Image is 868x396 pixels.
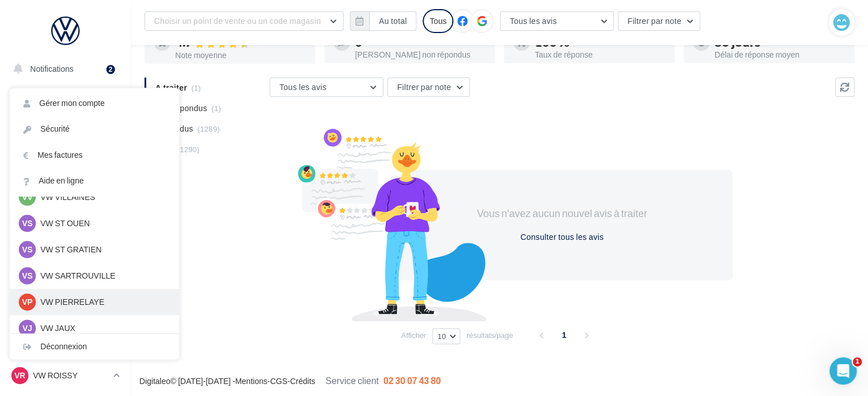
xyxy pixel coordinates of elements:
a: Mes factures [10,142,179,168]
span: VJ [22,322,32,334]
p: VW SARTROUVILLE [40,270,166,281]
div: Tous [423,9,453,33]
span: VP [22,296,33,308]
div: 2 [106,65,115,74]
a: Gérer mon compte [10,91,179,116]
a: Campagnes DataOnDemand [7,322,124,356]
div: Note moyenne [175,51,306,59]
p: VW JAUX [40,322,166,334]
button: Consulter tous les avis [516,230,608,244]
a: Digitaleo [139,376,170,386]
a: Mentions [235,376,267,386]
span: VS [22,270,33,281]
button: Au total [350,11,416,31]
a: Médiathèque [7,228,124,252]
span: Choisir un point de vente ou un code magasin [154,16,321,26]
span: (1290) [177,145,200,154]
span: © [DATE]-[DATE] - - - [139,376,441,386]
a: Crédits [290,376,315,386]
div: 100 % [535,36,666,48]
span: 02 30 07 43 80 [383,375,441,386]
button: Tous les avis [270,77,383,97]
button: Filtrer par note [618,11,700,31]
a: Sécurité [10,116,179,142]
p: VW PIERRELAYE [40,296,166,308]
button: Choisir un point de vente ou un code magasin [144,11,344,31]
a: CGS [270,376,287,386]
span: VR [14,370,25,381]
div: Vous n'avez aucun nouvel avis à traiter [464,206,660,221]
span: VS [22,244,33,255]
a: Contacts [7,199,124,223]
button: Filtrer par note [387,77,470,97]
span: Afficher [401,330,426,341]
div: Déconnexion [10,334,179,360]
span: Tous les avis [279,82,326,92]
div: Taux de réponse [535,51,666,59]
span: VS [22,218,33,229]
a: Campagnes [7,172,124,195]
p: VW ST GRATIEN [40,244,166,255]
span: VV [22,191,33,203]
button: Notifications 2 [7,57,119,81]
div: 4.7 [175,36,306,49]
div: Délai de réponse moyen [714,51,845,59]
span: résultats/page [466,330,513,341]
iframe: Intercom live chat [829,357,857,385]
a: Calendrier [7,256,124,280]
div: 0 [355,36,486,48]
p: VW ST OUEN [40,218,166,229]
span: 1 [853,357,862,366]
p: VW VILLAINES [40,191,166,203]
button: Tous les avis [500,11,614,31]
span: 10 [437,332,446,341]
span: (1) [212,104,221,113]
div: 86 jours [714,36,845,48]
a: PLV et print personnalisable [7,284,124,318]
a: Aide en ligne [10,168,179,194]
span: Tous les avis [510,16,557,26]
span: 1 [555,326,573,344]
a: Opérations [7,85,124,109]
a: Boîte de réception [7,113,124,138]
span: Non répondus [155,103,207,114]
button: Au total [369,11,416,31]
span: Notifications [30,64,73,74]
p: VW ROISSY [33,370,109,381]
span: Service client [325,375,379,386]
a: Visibilité en ligne [7,143,124,167]
span: (1289) [197,124,220,133]
a: VR VW ROISSY [9,365,122,386]
div: [PERSON_NAME] non répondus [355,51,486,59]
button: 10 [432,328,460,344]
